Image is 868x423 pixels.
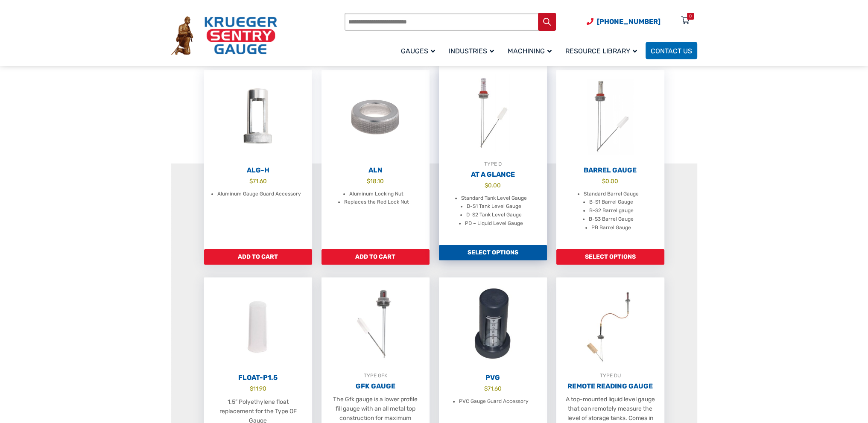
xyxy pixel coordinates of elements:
[556,371,664,380] div: TYPE DU
[439,160,547,168] div: TYPE D
[249,178,253,184] span: $
[461,194,527,203] li: Standard Tank Level Gauge
[465,219,523,228] li: PD – Liquid Level Gauge
[171,16,277,55] img: Krueger Sentry Gauge
[249,178,267,184] bdi: 71.60
[589,198,633,207] li: B-S1 Barrel Gauge
[589,207,634,215] li: B-S2 Barrel gauge
[589,215,634,224] li: B-S3 Barrel Gauge
[250,385,253,392] span: $
[556,166,664,175] h2: Barrel Gauge
[602,178,618,184] bdi: 0.00
[444,41,503,61] a: Industries
[321,70,430,164] img: ALN
[321,166,430,175] h2: ALN
[556,70,664,249] a: Barrel Gauge $0.00 Standard Barrel Gauge B-S1 Barrel Gauge B-S2 Barrel gauge B-S3 Barrel Gauge PB...
[651,47,692,55] span: Contact Us
[349,190,403,198] li: Aluminum Locking Nut
[484,385,488,392] span: $
[204,70,312,249] a: ALG-H $71.60 Aluminum Gauge Guard Accessory
[484,385,502,392] bdi: 71.60
[467,202,521,211] li: D-S1 Tank Level Gauge
[321,249,430,265] a: Add to cart: “ALN”
[449,47,494,55] span: Industries
[401,47,435,55] span: Gauges
[485,182,501,189] bdi: 0.00
[560,41,646,61] a: Resource Library
[439,66,547,160] img: At A Glance
[584,190,639,198] li: Standard Barrel Gauge
[396,41,444,61] a: Gauges
[459,397,529,406] li: PVC Gauge Guard Accessory
[485,182,488,189] span: $
[250,385,266,392] bdi: 11.90
[367,178,370,184] span: $
[565,47,637,55] span: Resource Library
[587,16,660,27] a: Phone Number (920) 434-8860
[597,18,660,26] span: [PHONE_NUMBER]
[556,249,664,265] a: Add to cart: “Barrel Gauge”
[204,166,312,175] h2: ALG-H
[556,277,664,371] img: Remote Reading Gauge
[204,70,312,164] img: ALG-OF
[439,245,547,260] a: Add to cart: “At A Glance”
[344,198,409,207] li: Replaces the Red Lock Nut
[367,178,384,184] bdi: 18.10
[321,70,430,249] a: ALN $18.10 Aluminum Locking Nut Replaces the Red Lock Nut
[321,371,430,380] div: TYPE GFK
[508,47,552,55] span: Machining
[556,382,664,391] h2: Remote Reading Gauge
[439,373,547,382] h2: PVG
[503,41,560,61] a: Machining
[439,277,547,371] img: PVG
[602,178,605,184] span: $
[204,249,312,265] a: Add to cart: “ALG-H”
[689,13,692,20] div: 0
[321,277,430,371] img: GFK Gauge
[591,224,631,232] li: PB Barrel Gauge
[439,170,547,179] h2: At A Glance
[439,66,547,245] a: TYPE DAt A Glance $0.00 Standard Tank Level Gauge D-S1 Tank Level Gauge D-S2 Tank Level Gauge PD ...
[556,70,664,164] img: Barrel Gauge
[321,382,430,391] h2: GFK Gauge
[217,190,301,198] li: Aluminum Gauge Guard Accessory
[466,211,522,219] li: D-S2 Tank Level Gauge
[204,277,312,371] img: Float-P1.5
[646,42,697,59] a: Contact Us
[204,373,312,382] h2: Float-P1.5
